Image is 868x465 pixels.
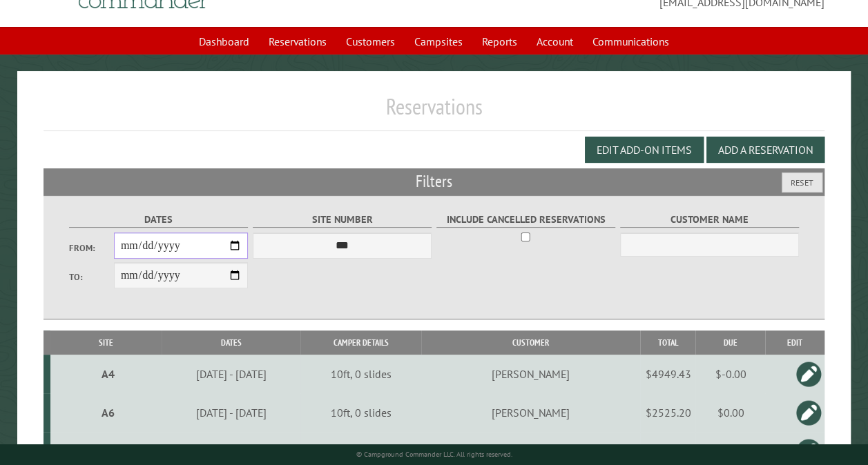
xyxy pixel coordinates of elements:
th: Site [50,330,162,355]
small: © Campground Commander LLC. All rights reserved. [356,450,512,459]
div: [DATE] - [DATE] [164,367,298,381]
th: Customer [421,330,641,355]
button: Add a Reservation [706,137,824,163]
a: Reservations [260,28,335,55]
td: [PERSON_NAME] [421,355,641,393]
a: Communications [584,28,677,55]
button: Reset [782,172,822,192]
div: [DATE] - [DATE] [164,406,298,419]
th: Edit [765,330,824,355]
th: Dates [162,330,300,355]
a: Reports [474,28,525,55]
label: To: [69,270,114,284]
a: Customers [338,28,403,55]
label: Site Number [253,212,432,228]
div: A4 [56,367,160,381]
th: Camper Details [300,330,421,355]
td: 10ft, 0 slides [300,355,421,393]
th: Due [695,330,765,355]
label: Customer Name [620,212,799,228]
h2: Filters [44,168,824,195]
td: $-0.00 [695,355,765,393]
a: Campsites [406,28,471,55]
h1: Reservations [44,93,824,131]
div: A6 [56,406,160,419]
a: Account [528,28,581,55]
td: $4949.43 [640,355,695,393]
td: $0.00 [695,393,765,432]
a: Dashboard [191,28,258,55]
td: $2525.20 [640,393,695,432]
td: [PERSON_NAME] [421,393,641,432]
td: 10ft, 0 slides [300,393,421,432]
label: Include Cancelled Reservations [436,212,615,228]
label: From: [69,241,114,255]
button: Edit Add-on Items [585,137,704,163]
th: Total [640,330,695,355]
label: Dates [69,212,248,228]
